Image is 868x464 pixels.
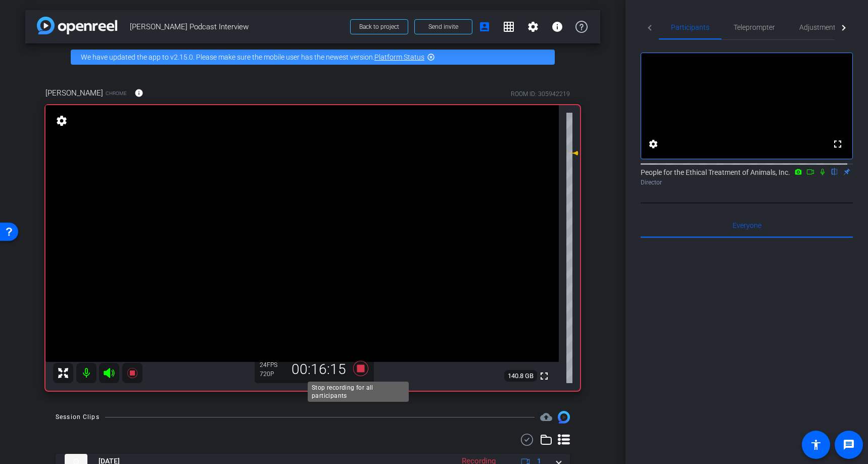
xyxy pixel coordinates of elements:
[538,370,550,382] mat-icon: fullscreen
[414,19,472,34] button: Send invite
[540,411,552,423] span: Destinations for your clips
[734,24,775,31] span: Teleprompter
[130,17,344,37] span: [PERSON_NAME] Podcast Interview
[45,87,103,99] span: [PERSON_NAME]
[134,88,143,98] mat-icon: info
[308,382,409,402] div: Stop recording for all participants
[810,439,822,451] mat-icon: accessibility
[260,361,285,369] div: 24
[641,178,853,187] div: Director
[540,411,552,423] mat-icon: cloud_upload
[527,21,539,33] mat-icon: settings
[267,361,277,368] span: FPS
[374,53,424,61] a: Platform Status
[558,411,570,423] img: Session clips
[478,21,491,33] mat-icon: account_box
[427,53,435,61] mat-icon: highlight_off
[671,24,709,31] span: Participants
[647,138,659,150] mat-icon: settings
[106,89,127,97] span: Chrome
[37,17,117,34] img: app-logo
[56,412,100,422] div: Session Clips
[260,370,285,378] div: 720P
[551,21,563,33] mat-icon: info
[511,89,570,99] div: ROOM ID: 305942219
[503,21,515,33] mat-icon: grid_on
[843,439,855,451] mat-icon: message
[799,24,839,31] span: Adjustments
[641,167,853,187] div: People for the Ethical Treatment of Animals, Inc.
[350,19,408,34] button: Back to project
[829,167,841,176] mat-icon: flip
[832,138,844,150] mat-icon: fullscreen
[733,222,761,229] span: Everyone
[285,361,353,378] div: 00:16:15
[428,23,458,31] span: Send invite
[359,23,399,30] span: Back to project
[55,115,69,127] mat-icon: settings
[566,147,578,159] mat-icon: 14 dB
[504,370,537,382] span: 140.8 GB
[71,50,555,65] div: We have updated the app to v2.15.0. Please make sure the mobile user has the newest version.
